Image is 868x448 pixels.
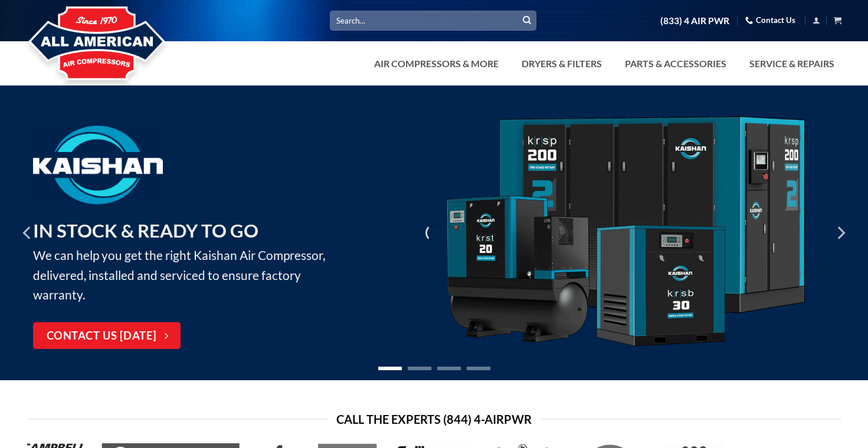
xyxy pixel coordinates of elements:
[17,203,38,262] button: Previous
[830,203,851,262] button: Next
[518,12,536,29] button: Submit
[47,328,157,345] span: Contact Us [DATE]
[467,367,490,370] li: Page dot 4
[378,367,402,370] li: Page dot 1
[618,52,733,75] a: Parts & Accessories
[515,52,609,75] a: Dryers & Filters
[33,322,181,350] a: Contact Us [DATE]
[336,410,532,429] span: Call the Experts (844) 4-AirPwr
[33,216,343,305] p: We can help you get the right Kaishan Air Compressor, delivered, installed and serviced to ensure...
[443,116,808,350] img: Kaishan
[660,11,729,31] a: (833) 4 AIR PWR
[813,13,820,28] a: Login
[742,52,841,75] a: Service & Repairs
[367,52,506,75] a: Air Compressors & More
[437,367,461,370] li: Page dot 3
[330,11,536,30] input: Search…
[33,126,163,204] img: Kaishan
[745,11,795,29] a: Contact Us
[408,367,431,370] li: Page dot 2
[33,219,258,242] strong: IN STOCK & READY TO GO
